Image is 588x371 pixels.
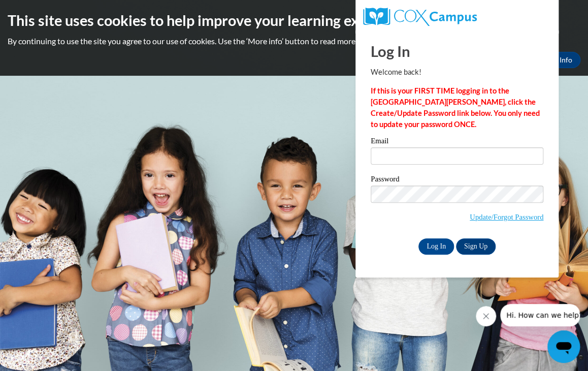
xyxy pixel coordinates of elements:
strong: If this is your FIRST TIME logging in to the [GEOGRAPHIC_DATA][PERSON_NAME], click the Create/Upd... [371,86,540,129]
iframe: Message from company [500,304,580,326]
p: Welcome back! [371,67,543,78]
a: Update/Forgot Password [470,213,543,221]
input: Log In [418,238,454,255]
p: By continuing to use the site you agree to our use of cookies. Use the ‘More info’ button to read... [8,36,580,47]
iframe: Button to launch messaging window [547,330,580,363]
img: COX Campus [363,8,477,26]
iframe: Close message [476,306,496,326]
label: Email [371,137,543,147]
a: Sign Up [456,238,496,255]
h1: Log In [371,41,543,61]
h2: This site uses cookies to help improve your learning experience. [8,10,580,30]
span: Hi. How can we help? [6,7,82,15]
label: Password [371,175,543,185]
